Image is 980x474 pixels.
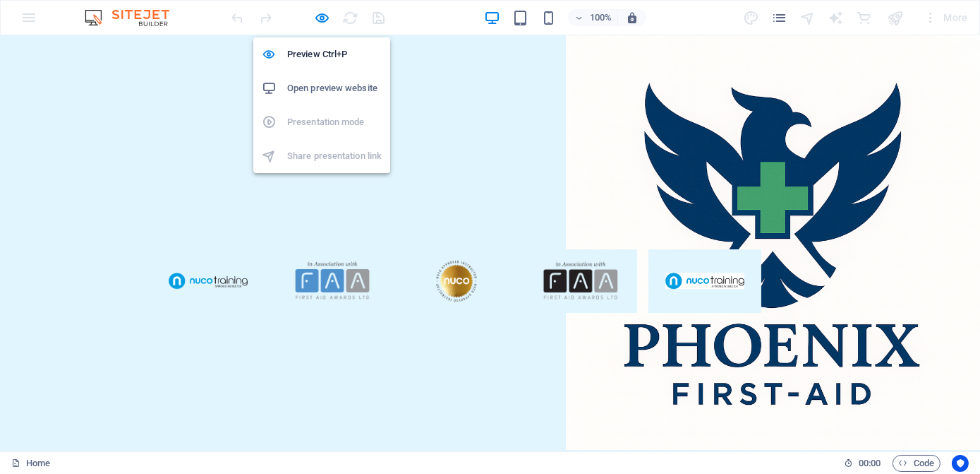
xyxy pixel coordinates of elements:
i: On resize automatically adjust zoom level to fit chosen device. [626,11,639,24]
h6: 100% [589,9,612,26]
h6: Preview Ctrl+P [287,46,382,63]
a: Click to cancel selection. Double-click to open Pages [11,455,50,472]
i: Pages (Ctrl+Alt+S) [771,10,787,26]
span: : [869,458,871,468]
span: Code [899,455,934,472]
h6: Open preview website [287,80,382,97]
button: Usercentrics [952,455,969,472]
span: 00 00 [859,455,881,472]
button: pages [771,9,788,26]
button: Code [893,455,940,472]
img: Editor Logo [81,9,187,26]
button: 100% [568,9,618,26]
h6: Session time [844,455,881,472]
